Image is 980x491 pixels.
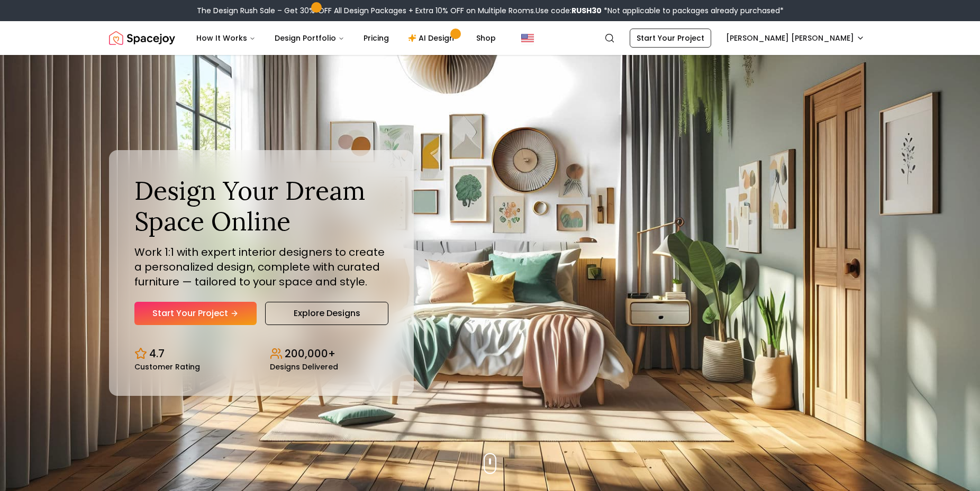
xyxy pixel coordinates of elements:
[265,302,388,325] a: Explore Designs
[134,363,200,370] small: Customer Rating
[285,346,335,361] p: 200,000+
[720,29,871,48] button: [PERSON_NAME] [PERSON_NAME]
[188,27,504,49] nav: Main
[536,5,602,16] span: Use code:
[109,21,871,55] nav: Global
[630,29,711,48] a: Start Your Project
[109,27,175,49] img: Spacejoy Logo
[134,175,388,236] h1: Design Your Dream Space Online
[468,27,504,49] a: Shop
[134,302,257,325] a: Start Your Project
[134,338,388,370] div: Design stats
[602,5,784,16] span: *Not applicable to packages already purchased*
[149,346,165,361] p: 4.7
[109,27,175,49] a: Spacejoy
[355,27,397,49] a: Pricing
[270,363,338,370] small: Designs Delivered
[197,5,784,16] div: The Design Rush Sale – Get 30% OFF All Design Packages + Extra 10% OFF on Multiple Rooms.
[266,27,353,49] button: Design Portfolio
[134,245,388,289] p: Work 1:1 with expert interior designers to create a personalized design, complete with curated fu...
[571,5,602,16] b: RUSH30
[521,32,534,44] img: United States
[400,27,466,49] a: AI Design
[188,27,264,49] button: How It Works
